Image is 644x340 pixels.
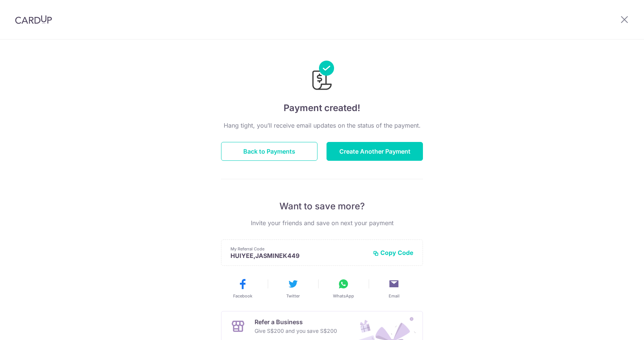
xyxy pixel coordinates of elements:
[15,15,52,24] img: CardUp
[389,293,400,299] span: Email
[230,252,367,259] p: HUIYEE,JASMINEK449
[333,293,354,299] span: WhatsApp
[221,200,423,212] p: Want to save more?
[321,278,366,299] button: WhatsApp
[255,317,337,326] p: Refer a Business
[327,142,423,161] button: Create Another Payment
[230,246,367,252] p: My Referral Code
[373,249,414,256] button: Copy Code
[255,326,337,335] p: Give S$200 and you save S$200
[286,293,300,299] span: Twitter
[221,142,317,161] button: Back to Payments
[220,278,265,299] button: Facebook
[372,278,416,299] button: Email
[233,293,252,299] span: Facebook
[271,278,315,299] button: Twitter
[221,101,423,115] h4: Payment created!
[221,121,423,130] p: Hang tight, you’ll receive email updates on the status of the payment.
[221,218,423,227] p: Invite your friends and save on next your payment
[310,61,334,92] img: Payments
